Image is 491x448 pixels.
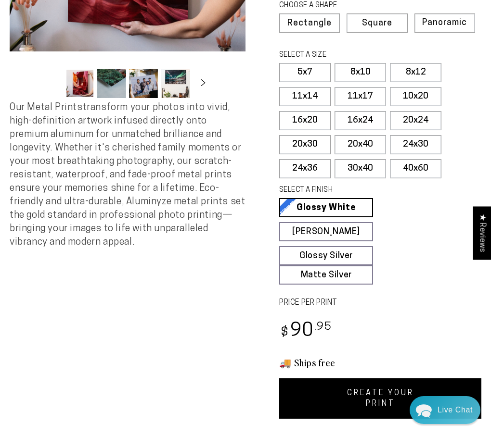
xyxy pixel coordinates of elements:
[335,111,386,130] label: 16x24
[74,276,130,281] span: We run on
[410,396,480,424] div: Chat widget toggle
[32,94,41,104] img: b31cedecb15cef9934afd24c73859f3a
[32,105,187,114] p: Thank You
[279,135,331,154] label: 20x30
[279,222,373,241] a: [PERSON_NAME]
[314,322,332,333] sup: .95
[335,63,386,82] label: 8x10
[44,95,170,104] div: Aluminyze
[390,159,441,178] label: 40x60
[279,63,331,82] label: 5x7
[279,50,397,61] legend: SELECT A SIZE
[44,126,170,135] div: Aluminyze
[279,111,331,130] label: 16x20
[161,69,190,98] button: Load image 4 in gallery view
[279,356,481,369] h3: 🚚 Ships free
[279,246,373,265] a: Glossy Silver
[129,69,158,98] button: Load image 3 in gallery view
[32,136,187,145] p: You received a new message from your online store's contact form. Country Code:US Name:[PERSON_NAME]
[279,265,373,285] a: Matte Silver
[438,396,473,424] div: Contact Us Directly
[279,87,331,106] label: 11x14
[41,73,63,94] button: Slide left
[279,198,373,217] a: Glossy White
[10,103,245,247] span: Our Metal Prints transform your photos into vivid, high-definition artwork infused directly onto ...
[281,326,289,339] span: $
[390,63,441,82] label: 8x12
[279,378,481,419] a: CREATE YOUR PRINT
[32,125,41,135] img: b31cedecb15cef9934afd24c73859f3a
[279,185,397,196] legend: SELECT A FINISH
[287,19,332,28] span: Rectangle
[170,126,187,134] div: [DATE]
[473,206,491,260] div: Click to open Judge.me floating reviews tab
[390,87,441,106] label: 10x20
[362,19,392,28] span: Square
[422,18,467,27] span: Panoramic
[90,14,115,39] img: Helga
[279,159,331,178] label: 24x36
[390,111,441,130] label: 20x24
[14,45,191,53] div: We'll respond as soon as we can.
[335,159,386,178] label: 30x40
[110,14,135,39] img: John
[65,69,94,98] button: Load image 1 in gallery view
[335,87,386,106] label: 11x17
[170,96,187,103] div: [DATE]
[279,322,332,341] bdi: 90
[19,77,184,86] div: Recent Conversations
[390,135,441,154] label: 24x30
[279,298,481,309] label: PRICE PER PRINT
[279,0,397,11] legend: CHOOSE A SHAPE
[103,274,130,281] span: Re:amaze
[335,135,386,154] label: 20x40
[193,73,214,94] button: Slide right
[65,290,140,305] a: Send a Message
[70,14,95,39] img: Marie J
[97,69,126,98] button: Load image 2 in gallery view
